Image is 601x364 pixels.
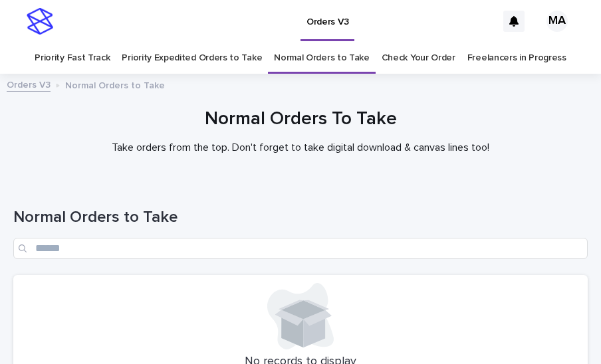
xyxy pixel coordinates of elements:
a: Check Your Order [382,43,455,74]
a: Priority Fast Track [35,43,110,74]
div: MA [546,11,568,32]
p: Take orders from the top. Don't forget to take digital download & canvas lines too! [35,141,566,154]
h1: Normal Orders to Take [13,208,588,227]
a: Freelancers in Progress [467,43,566,74]
p: Normal Orders to Take [65,77,165,92]
img: stacker-logo-s-only.png [27,8,53,35]
a: Orders V3 [7,76,51,92]
a: Normal Orders to Take [274,43,370,74]
h1: Normal Orders To Take [13,108,588,131]
a: Priority Expedited Orders to Take [122,43,262,74]
input: Search [13,238,588,259]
